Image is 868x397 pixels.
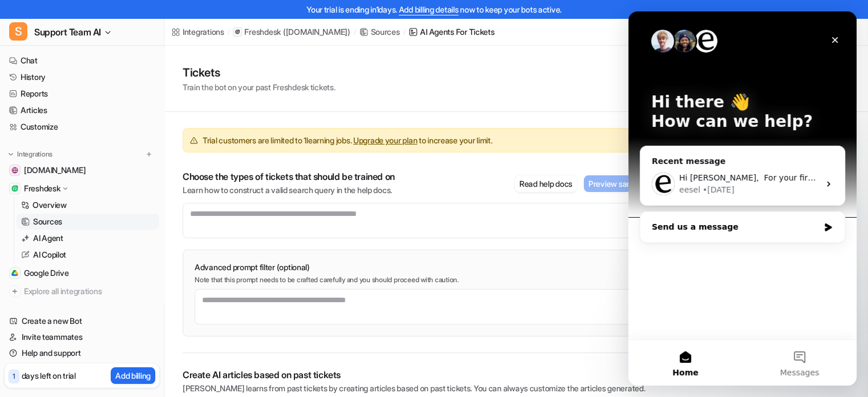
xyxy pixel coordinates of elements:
a: www.secretfoodtours.com[DOMAIN_NAME] [5,162,159,178]
span: Support Team AI [34,24,101,40]
p: Add billing [115,370,151,382]
h1: Tickets [183,64,335,81]
p: AI Agent [33,232,63,244]
span: / [354,27,356,37]
a: AI Copilot [17,247,159,263]
a: Explore all integrations [5,283,159,299]
p: Sources [33,216,62,227]
button: Preview sample [584,175,648,192]
p: 1 [13,371,15,382]
p: Learn how to construct a valid search query in the help docs. [183,185,395,196]
a: Google DriveGoogle Drive [5,265,159,281]
a: Upgrade your plan [353,135,417,145]
a: Freshdesk([DOMAIN_NAME]) [233,26,350,38]
a: Sources [17,214,159,230]
p: Integrations [17,150,53,159]
button: Read help docs [515,175,577,192]
p: [PERSON_NAME] learns from past tickets by creating articles based on past tickets. You can always... [183,383,648,394]
a: Integrations [171,26,224,38]
p: AI Copilot [33,249,66,260]
a: Invite teammates [5,329,159,345]
a: Create a new Bot [5,313,159,329]
p: Advanced prompt filter (optional) [195,262,636,273]
p: ( [DOMAIN_NAME] ) [283,26,350,38]
a: Overview [17,197,159,213]
a: Chat [5,53,159,69]
img: explore all integrations [9,286,21,297]
div: AI Agents for tickets [420,26,494,38]
p: Freshdesk [244,26,280,38]
img: www.secretfoodtours.com [11,167,18,174]
a: AI Agent [17,230,159,246]
img: Freshdesk [11,185,18,192]
button: Add billing [111,367,155,384]
a: Customize [5,119,159,135]
button: Integrations [5,149,56,160]
p: days left on trial [22,370,76,382]
iframe: Intercom live chat [628,11,857,386]
a: AI Agents for tickets [409,26,494,38]
p: Overview [33,199,67,211]
span: Google Drive [24,267,69,279]
a: Articles [5,102,159,118]
a: Help and support [5,345,159,361]
span: / [228,27,230,37]
span: / [403,27,406,37]
div: Integrations [183,26,224,38]
p: Choose the types of tickets that should be trained on [183,171,395,182]
span: Explore all integrations [24,282,155,300]
span: S [9,22,27,41]
div: Sources [371,26,400,38]
img: expand menu [7,150,15,158]
a: Sources [360,26,400,38]
span: Trial customers are limited to 1 learning jobs. to increase your limit. [203,134,492,146]
a: History [5,69,159,85]
img: menu_add.svg [145,150,153,158]
a: Reports [5,86,159,102]
img: Google Drive [11,270,18,276]
a: Add billing details [399,5,459,14]
p: Create AI articles based on past tickets [183,369,648,380]
p: Freshdesk [24,183,60,194]
p: Train the bot on your past Freshdesk tickets. [183,81,335,93]
p: Note that this prompt needs to be crafted carefully and you should proceed with caution. [195,275,636,284]
span: [DOMAIN_NAME] [24,165,86,176]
